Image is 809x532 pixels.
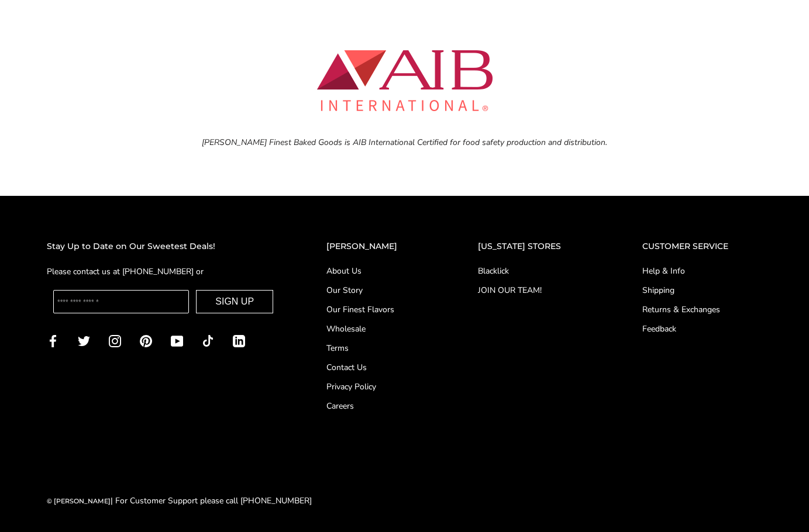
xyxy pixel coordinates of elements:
a: Terms [326,342,431,354]
a: Blacklick [478,265,595,277]
a: Our Story [326,284,431,296]
h2: Stay Up to Date on Our Sweetest Deals! [47,240,280,253]
a: Pinterest [140,334,152,347]
h2: [PERSON_NAME] [326,240,431,253]
a: Wholesale [326,323,431,335]
a: Our Finest Flavors [326,303,431,316]
a: Careers [326,400,431,412]
a: Help & Info [642,265,762,277]
a: YouTube [171,334,183,347]
h2: CUSTOMER SERVICE [642,240,762,253]
a: LinkedIn [233,334,245,347]
a: TikTok [202,334,214,347]
div: Please contact us at [PHONE_NUMBER] or [47,265,280,278]
a: Instagram [109,334,121,347]
a: Shipping [642,284,762,296]
a: Twitter [78,334,90,347]
a: Feedback [642,323,762,335]
i: [PERSON_NAME] Finest Baked Goods is AIB International Certified for food safety production and di... [202,137,607,148]
img: aib-logo.webp [317,50,493,111]
a: Returns & Exchanges [642,303,762,316]
a: Contact Us [326,361,431,374]
a: Privacy Policy [326,381,431,393]
a: © [PERSON_NAME] [47,497,111,505]
h2: [US_STATE] STORES [478,240,595,253]
a: Facebook [47,334,59,347]
a: About Us [326,265,431,277]
input: Enter your email [53,290,189,313]
a: JOIN OUR TEAM! [478,284,595,296]
button: SIGN UP [196,290,273,313]
div: | For Customer Support please call [PHONE_NUMBER] [47,494,312,507]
